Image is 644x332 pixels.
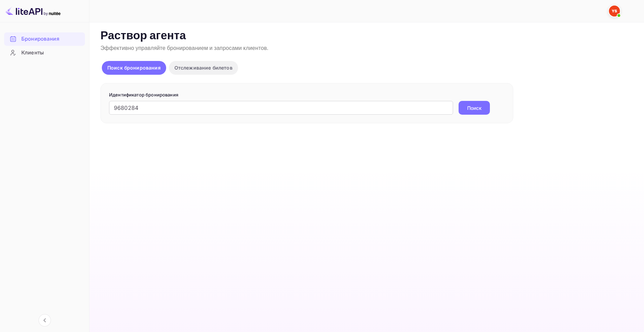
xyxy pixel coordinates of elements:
ya-tr-span: Идентификатор бронирования [109,92,178,97]
ya-tr-span: Бронирования [21,35,59,43]
ya-tr-span: Клиенты [21,49,44,57]
ya-tr-span: Поиск [467,104,482,112]
ya-tr-span: Раствор агента [100,29,186,43]
input: Введите идентификатор бронирования (например, 63782194) [109,101,453,115]
img: Служба Поддержки Яндекса [609,6,620,17]
div: Клиенты [4,46,85,60]
ya-tr-span: Поиск бронирования [107,65,161,71]
img: Логотип LiteAPI [6,6,61,17]
a: Клиенты [4,46,85,59]
button: Свернуть навигацию [39,314,51,326]
a: Бронирования [4,32,85,45]
ya-tr-span: Отслеживание билетов [174,65,233,71]
button: Поиск [459,101,490,115]
ya-tr-span: Эффективно управляйте бронированием и запросами клиентов. [100,45,268,52]
div: Бронирования [4,32,85,46]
